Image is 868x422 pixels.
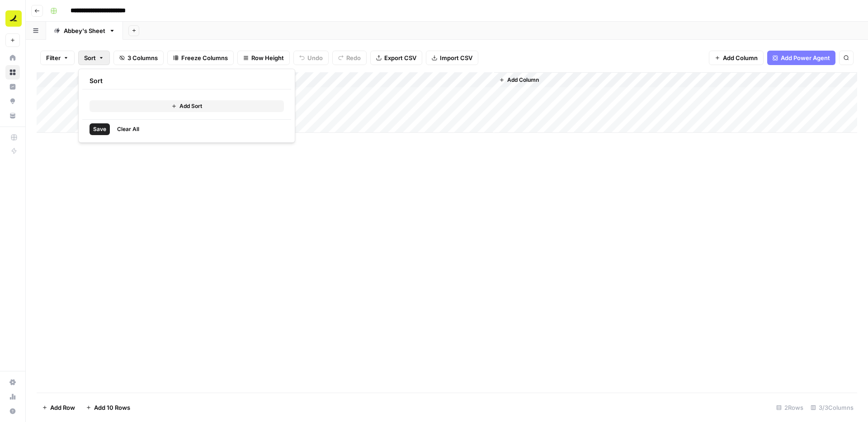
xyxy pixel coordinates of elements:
[307,53,323,62] span: Undo
[40,51,75,65] button: Filter
[93,125,106,133] span: Save
[5,7,20,30] button: Workspace: Ramp
[80,400,136,415] button: Add 10 Rows
[440,53,472,62] span: Import CSV
[64,26,105,35] div: Abbey's Sheet
[5,80,20,94] a: Insights
[113,51,164,65] button: 3 Columns
[127,53,158,62] span: 3 Columns
[507,76,539,84] span: Add Column
[5,51,20,65] a: Home
[709,51,764,65] button: Add Column
[332,51,367,65] button: Redo
[179,102,202,110] span: Add Sort
[5,375,20,389] a: Settings
[723,53,758,62] span: Add Column
[5,94,20,108] a: Opportunities
[370,51,422,65] button: Export CSV
[46,53,61,62] span: Filter
[167,51,234,65] button: Freeze Columns
[781,53,830,62] span: Add Power Agent
[90,100,284,112] button: Add Sort
[117,125,139,133] span: Clear All
[181,53,228,62] span: Freeze Columns
[113,123,143,135] button: Clear All
[426,51,478,65] button: Import CSV
[82,73,291,89] div: Sort
[346,53,361,62] span: Redo
[293,51,329,65] button: Undo
[773,400,807,415] div: 2 Rows
[5,108,20,123] a: Your Data
[78,69,295,143] div: Sort
[5,65,20,80] a: Browse
[90,123,110,135] button: Save
[94,403,130,412] span: Add 10 Rows
[50,403,75,412] span: Add Row
[495,74,542,86] button: Add Column
[237,51,290,65] button: Row Height
[5,404,20,418] button: Help + Support
[767,51,835,65] button: Add Power Agent
[5,10,22,27] img: Ramp Logo
[46,22,123,40] a: Abbey's Sheet
[78,51,110,65] button: Sort
[384,53,416,62] span: Export CSV
[807,400,857,415] div: 3/3 Columns
[5,389,20,404] a: Usage
[84,53,96,62] span: Sort
[251,53,284,62] span: Row Height
[37,400,80,415] button: Add Row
